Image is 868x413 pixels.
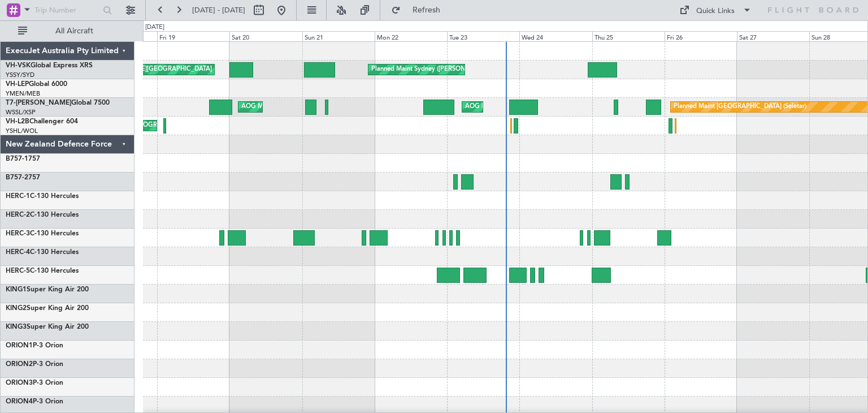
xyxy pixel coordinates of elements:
a: ORION2P-3 Orion [6,361,63,368]
a: HERC-3C-130 Hercules [6,230,79,237]
a: YMEN/MEB [6,89,40,98]
span: KING2 [6,305,27,312]
span: All Aircraft [29,27,119,35]
input: Trip Number [34,2,99,19]
span: [DATE] - [DATE] [192,5,245,15]
div: AOG Maint [US_STATE][GEOGRAPHIC_DATA] ([US_STATE] City Intl) [80,61,274,78]
div: Fri 26 [665,31,737,41]
a: ORION3P-3 Orion [6,380,63,386]
div: Tue 23 [447,31,519,41]
span: HERC-4 [6,249,30,256]
div: Wed 24 [519,31,592,41]
span: VH-LEP [6,81,29,88]
a: KING1Super King Air 200 [6,286,89,293]
div: Sun 21 [302,31,375,41]
div: [DATE] [145,23,164,32]
a: HERC-1C-130 Hercules [6,193,79,200]
button: Refresh [386,1,454,19]
button: Quick Links [674,1,757,19]
span: HERC-2 [6,212,30,218]
div: Sat 20 [229,31,302,41]
div: AOG Maint [GEOGRAPHIC_DATA] (Seletar) [241,98,366,115]
a: ORION1P-3 Orion [6,342,63,349]
span: ORION3 [6,380,33,386]
div: Quick Links [696,6,735,17]
span: HERC-5 [6,268,30,274]
a: KING2Super King Air 200 [6,305,89,312]
a: B757-2757 [6,174,40,181]
a: VH-VSKGlobal Express XRS [6,62,93,69]
a: T7-[PERSON_NAME]Global 7500 [6,100,110,106]
span: B757-2 [6,174,28,181]
a: HERC-2C-130 Hercules [6,212,79,218]
span: ORION1 [6,342,33,349]
span: Refresh [403,6,450,14]
span: B757-1 [6,156,28,162]
button: All Aircraft [12,22,123,40]
span: KING1 [6,286,27,293]
a: HERC-4C-130 Hercules [6,249,79,256]
span: ORION2 [6,361,33,368]
a: HERC-5C-130 Hercules [6,268,79,274]
span: T7-[PERSON_NAME] [6,100,71,106]
div: Sat 27 [737,31,809,41]
a: YSSY/SYD [6,71,34,79]
a: KING3Super King Air 200 [6,324,89,330]
div: AOG Maint London ([GEOGRAPHIC_DATA]) [465,98,592,115]
a: YSHL/WOL [6,127,38,135]
span: ORION4 [6,398,33,405]
span: HERC-1 [6,193,30,200]
div: Fri 19 [157,31,229,41]
span: HERC-3 [6,230,30,237]
a: VH-LEPGlobal 6000 [6,81,67,88]
a: ORION4P-3 Orion [6,398,63,405]
span: KING3 [6,324,27,330]
div: Planned Maint [GEOGRAPHIC_DATA] (Seletar) [674,98,806,115]
a: WSSL/XSP [6,108,36,117]
a: B757-1757 [6,156,40,162]
div: Thu 25 [592,31,665,41]
span: VH-L2B [6,118,29,125]
div: Mon 22 [375,31,447,41]
div: Planned Maint Sydney ([PERSON_NAME] Intl) [371,61,502,78]
span: VH-VSK [6,62,31,69]
a: VH-L2BChallenger 604 [6,118,78,125]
